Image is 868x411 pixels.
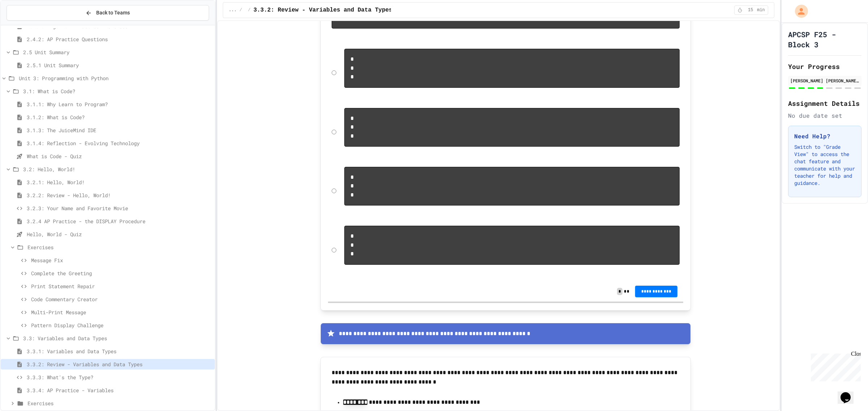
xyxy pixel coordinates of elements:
[27,373,212,381] span: 3.3.3: What's the Type?
[31,256,212,264] span: Message Fix
[27,100,212,108] span: 3.1.1: Why Learn to Program?
[7,5,209,21] button: Back to Teams
[808,351,861,381] iframe: chat widget
[96,9,130,17] span: Back to Teams
[27,35,212,43] span: 2.4.2: AP Practice Questions
[31,321,212,329] span: Pattern Display Challenge
[27,204,212,212] span: 3.2.3: Your Name and Favorite Movie
[19,74,212,82] span: Unit 3: Programming with Python
[27,139,212,147] span: 3.1.4: Reflection - Evolving Technology
[27,191,212,199] span: 3.2.2: Review - Hello, World!
[31,308,212,316] span: Multi-Print Message
[788,111,861,120] div: No due date set
[790,77,859,84] div: [PERSON_NAME] [PERSON_NAME] Alavudin
[27,230,212,238] span: Hello, World - Quiz
[787,3,810,20] div: My Account
[788,29,861,49] h1: APCSP F25 - Block 3
[3,3,50,46] div: Chat with us now!Close
[838,382,861,404] iframe: chat widget
[31,295,212,303] span: Code Commentary Creator
[27,113,212,121] span: 3.1.2: What is Code?
[788,61,861,72] h2: Your Progress
[27,399,212,407] span: Exercises
[788,98,861,108] h2: Assignment Details
[745,7,756,13] span: 15
[27,243,212,251] span: Exercises
[23,87,212,95] span: 3.1: What is Code?
[27,126,212,134] span: 3.1.3: The JuiceMind IDE
[27,360,212,368] span: 3.3.2: Review - Variables and Data Types
[23,165,212,173] span: 3.2: Hello, World!
[248,7,250,13] span: /
[27,152,212,160] span: What is Code - Quiz
[27,217,212,225] span: 3.2.4 AP Practice - the DISPLAY Procedure
[23,48,212,56] span: 2.5 Unit Summary
[31,282,212,290] span: Print Statement Repair
[229,7,237,13] span: ...
[794,132,855,140] h3: Need Help?
[27,61,212,69] span: 2.5.1 Unit Summary
[757,7,765,13] span: min
[27,178,212,186] span: 3.2.1: Hello, World!
[27,386,212,394] span: 3.3.4: AP Practice - Variables
[239,7,242,13] span: /
[254,6,392,14] span: 3.3.2: Review - Variables and Data Types
[794,143,855,187] p: Switch to "Grade View" to access the chat feature and communicate with your teacher for help and ...
[23,334,212,342] span: 3.3: Variables and Data Types
[31,269,212,277] span: Complete the Greeting
[27,347,212,355] span: 3.3.1: Variables and Data Types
